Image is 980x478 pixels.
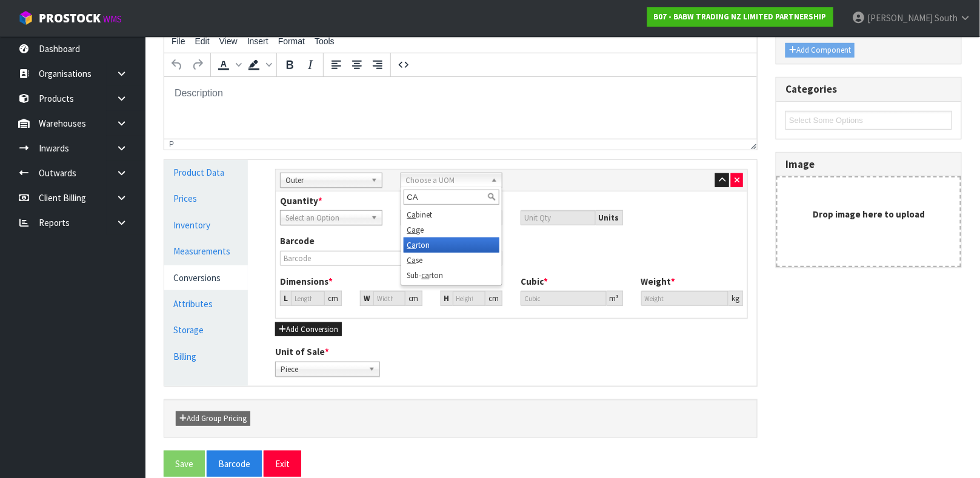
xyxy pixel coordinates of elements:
h3: Image [785,159,952,170]
label: Quantity [280,194,322,207]
strong: Units [599,213,619,223]
button: Exit [264,451,301,477]
button: Add Component [785,43,855,58]
span: Piece [281,362,364,377]
small: WMS [103,13,122,25]
a: Prices [164,186,248,211]
a: Attributes [164,291,248,316]
em: Ca [407,240,416,250]
h3: Categories [785,84,952,95]
em: ca [422,270,430,280]
span: Insert [247,36,268,46]
input: Width [373,291,405,306]
span: Format [278,36,305,46]
em: Ca [407,210,416,220]
div: cm [485,291,502,306]
a: Conversions [164,265,248,290]
strong: H [444,293,450,304]
em: Ca [407,225,416,235]
button: Italic [300,55,321,75]
a: Product Data [164,160,248,185]
span: File [172,36,185,46]
strong: Drop image here to upload [813,208,925,220]
div: p [169,140,174,148]
input: Height [453,291,485,306]
strong: L [284,293,288,304]
li: Sub- rton [404,268,500,283]
input: Length [291,291,325,306]
button: Save [164,451,205,477]
label: Weight [641,275,676,288]
input: Weight [641,291,729,306]
span: View [219,36,238,46]
div: Resize [747,139,758,150]
input: Cubic [521,291,607,306]
button: Source code [393,55,414,75]
div: cm [405,291,422,306]
button: Add Group Pricing [176,411,250,426]
li: se [404,253,500,268]
img: cube-alt.png [18,10,33,25]
div: cm [325,291,342,306]
span: ProStock [39,10,101,26]
button: Add Conversion [275,322,342,337]
em: Ca [407,255,416,265]
label: Barcode [280,234,315,247]
button: Align center [347,55,367,75]
div: Text color [213,55,244,75]
div: Background color [244,55,274,75]
div: m³ [607,291,623,306]
input: Barcode [280,251,502,266]
span: Choose a UOM [406,173,487,188]
li: binet [404,207,500,222]
button: Redo [187,55,208,75]
button: Align left [326,55,347,75]
button: Barcode [207,451,262,477]
span: South [935,12,958,24]
a: Billing [164,344,248,369]
strong: B07 - BABW TRADING NZ LIMITED PARTNERSHIP [654,12,827,22]
input: Unit Qty [521,210,596,225]
label: Unit of Sale [275,345,329,358]
span: [PERSON_NAME] [867,12,933,24]
label: Cubic [521,275,548,288]
label: Dimensions [280,275,333,288]
span: Outer [285,173,366,188]
a: B07 - BABW TRADING NZ LIMITED PARTNERSHIP [647,7,833,27]
li: rton [404,237,500,253]
a: Inventory [164,213,248,237]
a: Storage [164,317,248,342]
strong: W [364,293,370,304]
a: Measurements [164,239,248,264]
span: Tools [315,36,335,46]
button: Undo [167,55,187,75]
button: Align right [367,55,388,75]
iframe: Rich Text Area. Press ALT-0 for help. [164,77,757,139]
div: kg [728,291,743,306]
li: ge [404,222,500,237]
span: Edit [195,36,210,46]
span: Select an Option [285,211,366,225]
button: Bold [279,55,300,75]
